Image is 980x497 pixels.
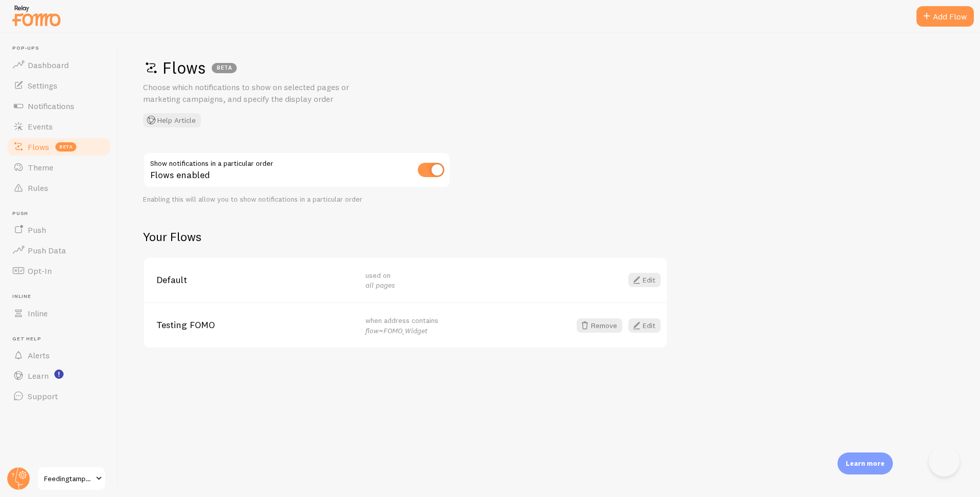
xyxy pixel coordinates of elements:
span: Events [28,121,53,132]
div: Enabling this will allow you to show notifications in a particular order [143,195,451,204]
a: Edit [628,318,661,333]
a: Learn [6,365,112,386]
a: Events [6,116,112,137]
a: Edit [628,273,661,287]
span: Notifications [28,101,74,111]
a: Alerts [6,345,112,365]
button: Help Article [143,113,201,127]
span: when address contains [365,316,438,335]
span: Get Help [12,336,112,342]
span: Feedingtampabay [44,472,93,485]
a: Inline [6,303,112,323]
a: Push Data [6,240,112,261]
span: Push [28,225,46,235]
a: Rules [6,178,112,198]
span: used on [365,271,395,290]
a: Push [6,220,112,240]
span: Default [156,275,353,285]
a: Flows beta [6,137,112,157]
span: Theme [28,162,53,172]
img: fomo-relay-logo-orange.svg [11,3,62,29]
a: Opt-In [6,261,112,281]
span: beta [55,142,76,152]
a: Notifications [6,96,112,116]
iframe: Help Scout Beacon - Open [929,446,959,477]
span: Dashboard [28,60,69,70]
p: Learn more [846,459,885,468]
div: Learn more [838,452,893,474]
button: Remove [577,318,622,333]
span: Opt-In [28,266,52,276]
a: Theme [6,157,112,178]
h2: Your Flows [143,229,668,245]
span: Settings [28,80,57,91]
span: Alerts [28,350,50,360]
a: Settings [6,75,112,96]
div: BETA [212,63,237,73]
a: Dashboard [6,55,112,75]
span: Testing FOMO [156,320,353,330]
a: Feedingtampabay [37,466,106,491]
em: all pages [365,280,395,290]
a: Support [6,386,112,406]
svg: <p>Watch New Feature Tutorials!</p> [54,370,64,379]
span: Rules [28,183,48,193]
span: Pop-ups [12,45,112,52]
span: Inline [28,308,48,318]
em: flow=FOMO_Widget [365,326,427,335]
span: Push [12,210,112,217]
span: Flows [28,142,49,152]
div: Flows enabled [143,152,451,189]
h1: Flows [143,57,949,78]
span: Learn [28,371,49,381]
span: Inline [12,293,112,300]
span: Push Data [28,245,66,255]
span: Support [28,391,58,401]
p: Choose which notifications to show on selected pages or marketing campaigns, and specify the disp... [143,81,389,105]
